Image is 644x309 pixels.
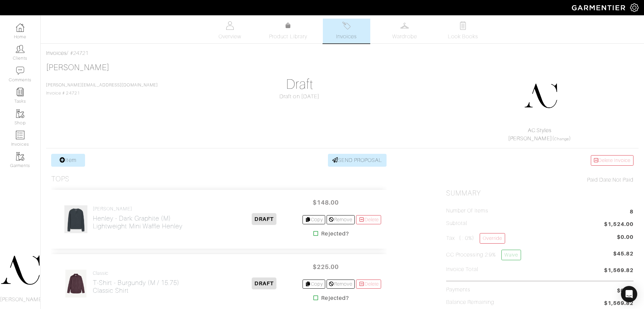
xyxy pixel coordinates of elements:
[46,83,158,96] span: Invoice # 24721
[591,155,633,166] a: Delete Invoice
[206,92,393,101] div: Draft on [DATE]
[446,189,633,198] h2: Summary
[265,22,312,41] a: Product Library
[16,88,24,96] img: reminder-icon-8004d30b9f0a5d33ae49ab947aed9ed385cf756f9e5892f1edd6e32f2345188e.png
[336,33,357,41] span: Invoices
[480,233,505,244] a: Override
[446,220,467,227] h5: Subtotal
[604,220,633,229] span: $1,524.00
[46,50,67,56] a: Invoices
[446,287,470,293] h5: Payments
[617,233,633,241] span: $0.00
[16,45,24,53] img: clients-icon-6bae9207a08558b7cb47a8932f037763ab4055f8c8b6bfacd5dc20c3e0201464.png
[252,213,276,225] span: DRAFT
[392,33,417,41] span: Wardrobe
[508,136,552,142] a: [PERSON_NAME]
[16,109,24,118] img: garments-icon-b7da505a4dc4fd61783c78ac3ca0ef83fa9d6f193b1c9dc38574b1d14d53ca28.png
[64,205,88,233] img: FYwbPHuqW2KDJdWZy3C3oNJY
[568,2,630,14] img: garmentier-logo-header-white-b43fb05a5012e4ada735d5af1a66efaba907eab6374d6393d1fbf88cb4ef424d.png
[321,294,349,302] strong: Rejected?
[604,299,633,308] span: $1,569.82
[449,126,630,143] div: ( )
[446,176,633,184] div: Not Paid
[342,21,351,30] img: orders-27d20c2124de7fd6de4e0e44c1d41de31381a507db9b33961299e4e07d508b8c.svg
[93,279,180,294] h2: T-Shirt - Burgundy (M / 15.75) Classic Shirt
[613,250,633,263] span: $45.82
[356,215,381,224] a: Delete
[93,270,180,294] a: Classic T-Shirt - Burgundy (M / 15.75)Classic Shirt
[501,250,521,260] a: Waive
[16,66,24,75] img: comment-icon-a0a6a9ef722e966f86d9cbdc48e553b5cf19dbc54f86b18d962a5391bc8f6eb6.png
[356,280,381,289] a: Delete
[269,33,307,41] span: Product Library
[604,266,633,275] span: $1,569.82
[446,266,478,273] h5: Invoice Total
[617,287,633,295] span: $0.00
[93,270,180,276] h4: Classic
[381,19,429,43] a: Wardrobe
[16,23,24,32] img: dashboard-icon-dbcd8f5a0b271acd01030246c82b418ddd0df26cd7fceb0bd07c9910d44c42f6.png
[554,137,569,141] a: Change
[305,260,346,274] span: $225.00
[321,230,349,238] strong: Rejected?
[65,269,87,298] img: VTJPqFuo6fV2utLWAFgF9yqG
[446,299,494,306] h5: Balance Remaining
[303,280,325,289] a: Copy
[528,127,552,133] a: AC.Styles
[46,83,158,87] a: [PERSON_NAME][EMAIL_ADDRESS][DOMAIN_NAME]
[303,215,325,224] a: Copy
[219,33,241,41] span: Overview
[587,177,612,183] span: Paid Date:
[630,3,639,12] img: gear-icon-white-bd11855cb880d31180b6d7d6211b90ccbf57a29d726f0c71d8c61bd08dd39cc2.png
[16,152,24,161] img: garments-icon-b7da505a4dc4fd61783c78ac3ca0ef83fa9d6f193b1c9dc38574b1d14d53ca28.png
[446,250,521,260] h5: CC Processing 2.9%
[630,208,633,217] span: 8
[448,33,478,41] span: Look Books
[305,195,346,210] span: $148.00
[93,206,183,212] h4: [PERSON_NAME]
[93,214,183,230] h2: Henley - Dark Graphite (M) Lightweight Mini Waffle Henley
[51,175,69,183] h3: Tops
[51,154,85,167] a: Item
[16,131,24,139] img: orders-icon-0abe47150d42831381b5fb84f609e132dff9fe21cb692f30cb5eec754e2cba89.png
[206,19,254,43] a: Overview
[93,206,183,230] a: [PERSON_NAME] Henley - Dark Graphite (M)Lightweight Mini Waffle Henley
[459,21,467,30] img: todo-9ac3debb85659649dc8f770b8b6100bb5dab4b48dedcbae339e5042a72dfd3cc.svg
[327,215,355,224] a: Remove
[400,21,409,30] img: wardrobe-487a4870c1b7c33e795ec22d11cfc2ed9d08956e64fb3008fe2437562e282088.svg
[46,49,639,57] div: / #24721
[327,280,355,289] a: Remove
[252,277,276,289] span: DRAFT
[323,19,370,43] a: Invoices
[446,233,505,244] h5: Tax ( : 0%)
[621,286,637,302] div: Open Intercom Messenger
[206,76,393,92] h1: Draft
[226,21,234,30] img: basicinfo-40fd8af6dae0f16599ec9e87c0ef1c0a1fdea2edbe929e3d69a839185d80c458.svg
[439,19,487,43] a: Look Books
[328,154,387,167] a: SEND PROPOSAL
[446,208,488,214] h5: Number of Items
[46,63,109,72] a: [PERSON_NAME]
[524,79,558,113] img: DupYt8CPKc6sZyAt3svX5Z74.png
